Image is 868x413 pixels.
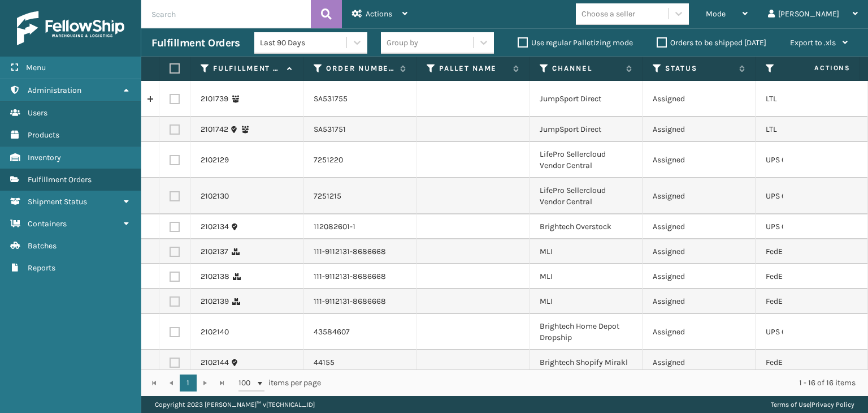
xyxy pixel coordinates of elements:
[238,377,255,389] span: 100
[260,37,348,49] div: Last 90 Days
[530,142,643,178] td: LifePro Sellercloud Vendor Central
[303,81,416,117] td: SA531755
[530,350,643,375] td: Brightech Shopify Mirakl
[326,63,394,74] label: Order Number
[201,221,229,233] a: 2102134
[387,37,418,49] div: Group by
[643,350,756,375] td: Assigned
[303,350,416,375] td: 44155
[303,289,416,314] td: 111-9112131-8686668
[530,289,643,314] td: MLI
[28,219,67,229] span: Containers
[28,175,92,184] span: Fulfillment Orders
[643,289,756,314] td: Assigned
[180,375,197,392] a: 1
[155,396,315,413] p: Copyright 2023 [PERSON_NAME]™ v [TECHNICAL_ID]
[552,63,620,74] label: Channel
[530,239,643,264] td: MLI
[201,154,229,166] a: 2102129
[28,108,47,118] span: Users
[28,153,61,162] span: Inventory
[706,9,726,19] span: Mode
[771,401,810,408] a: Terms of Use
[643,117,756,142] td: Assigned
[643,314,756,350] td: Assigned
[201,191,229,202] a: 2102130
[530,214,643,239] td: Brightech Overstock
[28,85,81,95] span: Administration
[303,264,416,289] td: 111-9112131-8686668
[665,63,734,74] label: Status
[643,142,756,178] td: Assigned
[530,117,643,142] td: JumpSport Direct
[201,326,229,338] a: 2102140
[337,377,856,389] div: 1 - 16 of 16 items
[303,214,416,239] td: 112082601-1
[779,59,857,78] span: Actions
[439,63,507,74] label: Pallet Name
[790,38,836,48] span: Export to .xls
[581,8,635,20] div: Choose a seller
[151,36,240,50] h3: Fulfillment Orders
[643,214,756,239] td: Assigned
[643,81,756,117] td: Assigned
[530,314,643,350] td: Brightech Home Depot Dropship
[530,264,643,289] td: MLI
[17,11,124,45] img: logo
[213,63,281,74] label: Fulfillment Order Id
[303,314,416,350] td: 43584607
[201,246,228,257] a: 2102137
[28,241,57,251] span: Batches
[303,239,416,264] td: 111-9112131-8686668
[366,9,392,19] span: Actions
[303,117,416,142] td: SA531751
[201,357,229,368] a: 2102144
[530,81,643,117] td: JumpSport Direct
[238,375,321,392] span: items per page
[201,271,229,282] a: 2102138
[201,296,229,307] a: 2102139
[28,130,59,140] span: Products
[201,93,228,105] a: 2101739
[28,197,87,206] span: Shipment Status
[303,178,416,214] td: 7251215
[811,401,854,408] a: Privacy Policy
[530,178,643,214] td: LifePro Sellercloud Vendor Central
[657,38,766,48] label: Orders to be shipped [DATE]
[518,38,633,48] label: Use regular Palletizing mode
[771,396,854,413] div: |
[643,264,756,289] td: Assigned
[303,142,416,178] td: 7251220
[201,124,228,135] a: 2101742
[26,63,46,72] span: Menu
[28,263,55,273] span: Reports
[643,239,756,264] td: Assigned
[643,178,756,214] td: Assigned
